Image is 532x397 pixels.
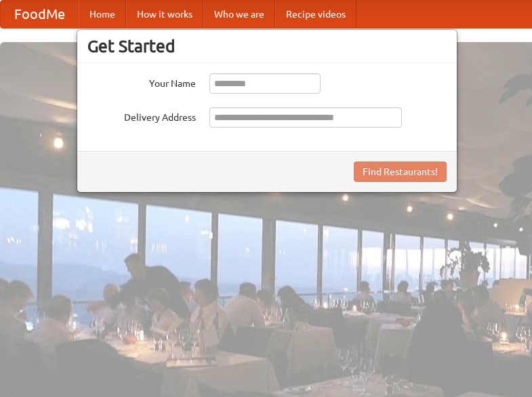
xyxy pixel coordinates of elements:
[79,1,126,28] a: Home
[87,73,196,90] label: Your Name
[87,107,196,124] label: Delivery Address
[275,1,356,28] a: Recipe videos
[354,162,447,182] button: Find Restaurants!
[1,1,79,28] a: FoodMe
[203,1,275,28] a: Who we are
[126,1,203,28] a: How it works
[87,36,447,56] h3: Get Started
